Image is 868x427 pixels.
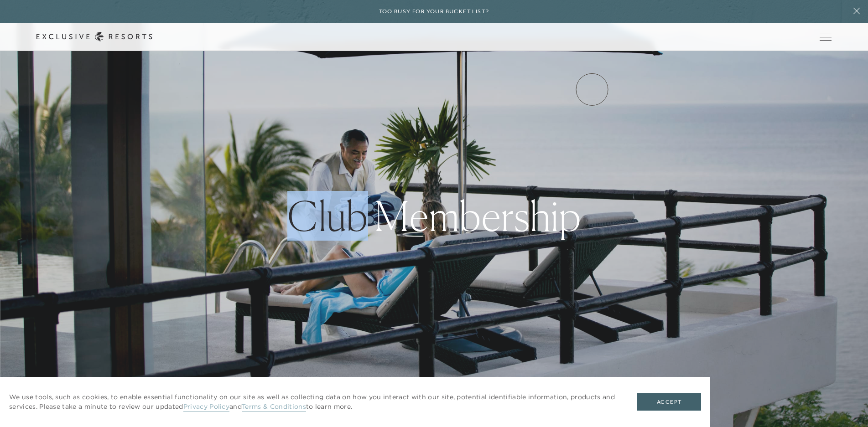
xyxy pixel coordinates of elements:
[287,195,581,237] h1: Club Membership
[242,402,306,412] a: Terms & Conditions
[820,34,832,40] button: Open navigation
[183,402,229,412] a: Privacy Policy
[9,392,619,412] p: We use tools, such as cookies, to enable essential functionality on our site as well as collectin...
[637,393,701,411] button: Accept
[379,7,489,16] h6: Too busy for your bucket list?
